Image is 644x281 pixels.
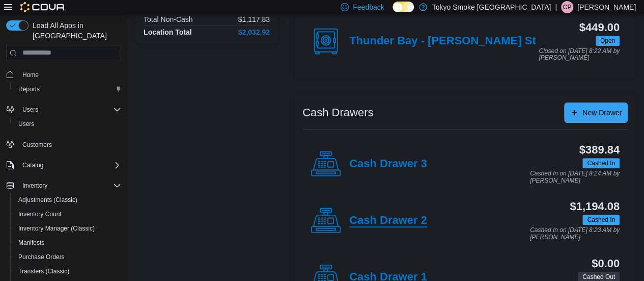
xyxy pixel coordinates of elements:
button: Users [2,103,125,117]
a: Inventory Manager (Classic) [14,222,99,235]
span: Inventory Manager (Classic) [18,224,95,233]
a: Purchase Orders [14,251,69,263]
p: | [555,1,557,13]
span: Cashed In [587,159,615,168]
button: Reports [10,82,125,96]
span: Cashed In [582,158,620,168]
h4: Location Total [144,28,192,36]
span: Dark Mode [393,12,393,13]
button: Transfers (Classic) [10,264,125,278]
button: Customers [2,137,125,152]
p: Cashed In on [DATE] 8:23 AM by [PERSON_NAME] [530,227,620,241]
button: Home [2,67,125,82]
span: Cashed In [582,215,620,225]
span: Catalog [22,161,43,169]
a: Customers [18,139,56,151]
h3: $0.00 [592,258,620,270]
p: $1,117.83 [238,15,270,23]
h4: Cash Drawer 2 [349,214,427,227]
span: Users [14,118,121,130]
span: Transfers (Classic) [18,267,69,275]
h4: Thunder Bay - [PERSON_NAME] St [349,35,536,48]
h3: $389.84 [579,144,620,156]
span: Inventory Count [18,210,62,218]
input: Dark Mode [393,2,414,12]
button: Users [10,117,125,131]
span: Purchase Orders [18,253,65,261]
a: Users [14,118,38,130]
button: Inventory Count [10,207,125,221]
button: Catalog [2,158,125,172]
span: Purchase Orders [14,251,121,263]
span: Users [18,120,34,128]
h3: $1,194.08 [570,200,620,213]
span: Customers [22,141,52,149]
span: Inventory [22,182,47,190]
span: Reports [18,85,40,93]
h4: Cash Drawer 3 [349,158,427,171]
a: Manifests [14,237,48,249]
a: Inventory Count [14,208,66,220]
h4: $2,032.92 [238,28,270,36]
p: Tokyo Smoke [GEOGRAPHIC_DATA] [432,1,551,13]
div: Cameron Palmer [561,1,573,13]
a: Home [18,69,43,81]
span: Manifests [14,237,121,249]
a: Transfers (Classic) [14,265,73,277]
button: Adjustments (Classic) [10,193,125,207]
span: Catalog [18,159,121,171]
span: Home [22,71,39,79]
span: Adjustments (Classic) [14,194,121,206]
img: Cova [20,2,66,12]
span: Load All Apps in [GEOGRAPHIC_DATA] [29,20,121,41]
span: Transfers (Classic) [14,265,121,277]
span: Adjustments (Classic) [18,196,77,204]
button: Inventory [18,180,51,192]
button: Purchase Orders [10,250,125,264]
span: Inventory Manager (Classic) [14,222,121,235]
span: Users [22,106,38,114]
a: Adjustments (Classic) [14,194,81,206]
button: Manifests [10,236,125,250]
span: Customers [18,138,121,151]
span: Feedback [353,2,384,12]
p: [PERSON_NAME] [577,1,636,13]
span: Inventory [18,180,121,192]
h3: $449.00 [579,21,620,34]
span: Reports [14,83,121,95]
h3: Cash Drawers [302,107,373,119]
button: Catalog [18,159,47,171]
button: Users [18,104,42,116]
span: Manifests [18,239,44,247]
span: New Drawer [582,108,622,118]
p: Closed on [DATE] 8:22 AM by [PERSON_NAME] [539,48,620,62]
h6: Total Non-Cash [144,15,193,23]
button: Inventory [2,178,125,193]
p: Cashed In on [DATE] 8:24 AM by [PERSON_NAME] [530,170,620,184]
span: Users [18,104,121,116]
span: Open [596,36,620,46]
button: New Drawer [564,103,628,123]
a: Reports [14,83,44,95]
span: CP [563,1,572,13]
span: Open [600,36,615,45]
span: Home [18,68,121,81]
span: Cashed In [587,215,615,224]
button: Inventory Manager (Classic) [10,221,125,236]
span: Inventory Count [14,208,121,220]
